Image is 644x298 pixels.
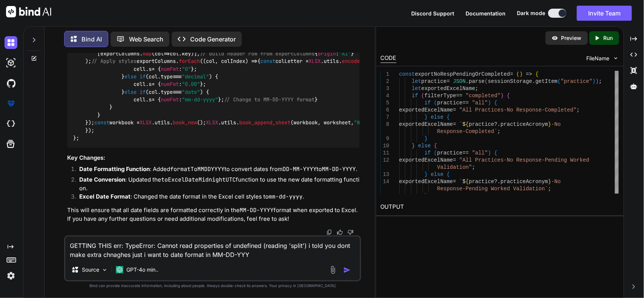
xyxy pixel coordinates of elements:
span: if [140,89,146,95]
p: GPT-4o min.. [126,266,158,274]
span: numFmt [161,96,179,103]
img: attachment [329,266,337,274]
span: else [431,114,444,120]
span: getItem [535,78,558,84]
span: if [140,73,146,80]
span: else [418,143,431,149]
span: ` [459,179,462,185]
span: ( [558,78,561,84]
strong: Date Formatting Function [79,166,150,173]
div: 11 [381,150,389,157]
span: exportedExcelName [421,86,475,92]
span: Dark mode [517,9,545,17]
p: This will ensure that all date fields are formatted correctly in the format when exported to Exce... [67,206,360,223]
span: exportedExcelName [399,157,453,163]
span: ) [488,150,491,156]
span: else [124,73,137,80]
img: githubDark [5,77,17,90]
span: "mm-dd-yyyy" [182,96,218,103]
span: const [94,119,109,126]
button: Invite Team [577,6,632,21]
span: { [507,93,510,99]
span: == [456,93,463,99]
span: => [526,71,532,77]
span: // Change to MM-DD-YYYY format [224,96,315,103]
span: ) [520,71,523,77]
span: "practice" [561,78,592,84]
img: icon [343,266,351,274]
span: "decimal" [182,73,209,80]
span: == [463,150,469,156]
span: = [453,157,456,163]
span: ; [475,86,478,92]
span: map [143,50,152,57]
span: key [182,50,191,57]
span: "All Practices-No Response-Completed" [459,107,576,113]
span: "completed" [466,93,500,99]
img: Bind AI [6,6,51,17]
code: toExcelDateMidnightUTC [161,176,236,184]
img: preview [552,35,558,41]
div: 12 [381,157,389,164]
img: darkAi-studio [5,57,17,69]
span: parse [469,78,485,84]
div: 10 [381,142,389,150]
span: } [548,121,551,127]
span: "all" [472,150,488,156]
p: Run [604,34,613,42]
div: 4 [381,92,389,99]
h3: Key Changes: [67,154,360,163]
span: type [161,89,173,95]
div: 2 [381,78,389,85]
span: filterType [424,93,456,99]
span: exportedExcelName [399,121,453,127]
span: XLSX [206,119,218,126]
code: MM-DD-YYYY [322,166,356,173]
img: cloudideIcon [5,118,17,130]
span: ; [599,78,602,84]
span: ) [501,93,504,99]
code: mm-dd-yyyy [269,193,303,201]
span: = [447,78,450,84]
span: { [494,150,497,156]
span: practiceAcronym [501,179,548,185]
span: { [447,171,450,177]
span: ?. [494,179,501,185]
span: { [466,121,469,127]
span: exportedExcelName [399,179,453,185]
span: ; [472,164,475,170]
li: : Changed the date format in the Excel cell styles to . [73,193,360,203]
span: exportedExcelName [399,107,453,113]
p: Web Search [129,35,163,44]
span: { [535,71,538,77]
span: { [447,114,450,120]
span: $ [463,121,466,127]
div: 3 [381,85,389,92]
span: practiceAcronym [501,121,548,127]
strong: Date Conversion [79,176,125,183]
span: ) [488,100,491,106]
span: } [424,171,427,177]
button: Discord Support [411,9,454,17]
span: const [399,71,415,77]
span: utils [221,119,236,126]
span: practice [469,179,494,185]
span: origin [318,50,336,57]
span: s [149,96,152,103]
p: Preview [561,34,582,42]
span: utils [155,119,170,126]
span: // build header row from exportColumns [200,50,315,57]
img: darkChat [5,36,17,49]
span: ?. [494,121,501,127]
code: DD-MM-YYYY [283,166,317,173]
span: numFmt [161,66,179,72]
code: formatToMMDDYYYY [170,166,224,173]
span: -No [551,121,561,127]
span: => [155,50,170,57]
span: utils [324,58,339,64]
span: -No [551,179,561,185]
code: MM-DD-YYYY [240,207,274,214]
span: } [548,179,551,185]
div: 9 [381,135,389,142]
span: ( ) => [203,58,257,64]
